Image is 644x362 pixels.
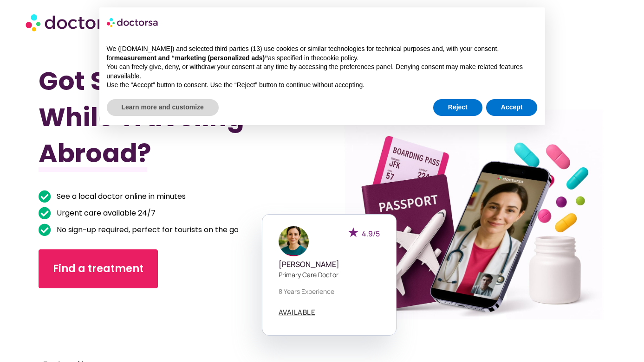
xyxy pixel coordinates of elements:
[279,286,380,296] p: 8 years experience
[362,229,380,239] span: 4.9/5
[54,207,156,220] span: Urgent care available 24/7
[114,54,268,62] strong: measurement and “marketing (personalized ads)”
[107,63,538,81] p: You can freely give, deny, or withdraw your consent at any time by accessing the preferences pane...
[107,81,538,90] p: Use the “Accept” button to consent. Use the “Reject” button to continue without accepting.
[54,223,239,236] span: No sign-up required, perfect for tourists on the go
[320,54,357,62] a: cookie policy
[279,260,380,269] h5: [PERSON_NAME]
[53,261,143,276] span: Find a treatment
[486,99,538,116] button: Accept
[107,44,538,63] p: We ([DOMAIN_NAME]) and selected third parties (13) use cookies or similar technologies for techni...
[279,309,316,316] span: AVAILABLE
[54,190,186,203] span: See a local doctor online in minutes
[279,270,380,279] p: Primary care doctor
[39,249,158,288] a: Find a treatment
[279,309,316,316] a: AVAILABLE
[433,99,482,116] button: Reject
[107,99,219,116] button: Learn more and customize
[107,15,159,30] img: logo
[39,63,280,171] h1: Got Sick While Traveling Abroad?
